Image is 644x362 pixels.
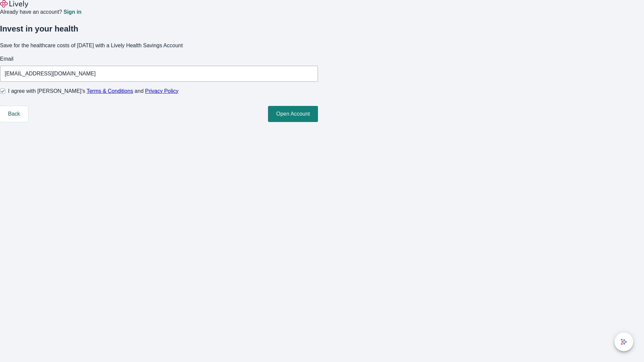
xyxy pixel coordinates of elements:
button: Open Account [268,106,318,122]
svg: Lively AI Assistant [621,339,627,345]
a: Terms & Conditions [87,88,133,94]
a: Privacy Policy [145,88,179,94]
a: Sign in [63,9,81,15]
span: I agree with [PERSON_NAME]’s and [8,87,178,95]
button: chat [614,333,633,351]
